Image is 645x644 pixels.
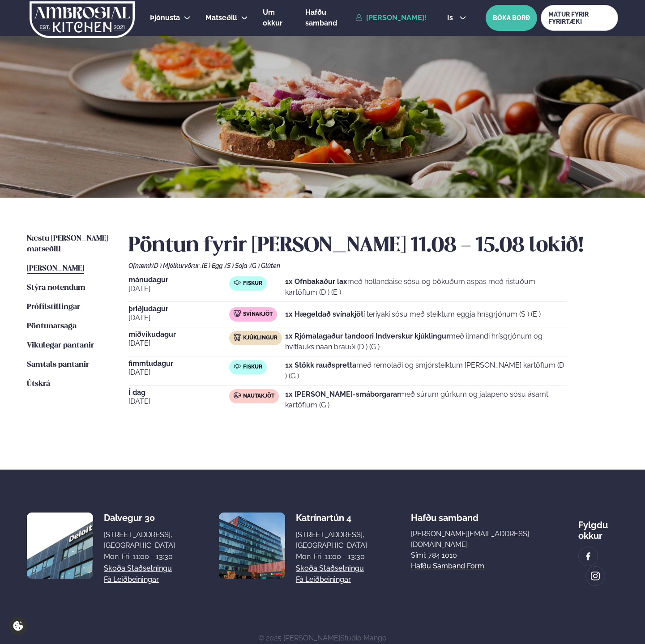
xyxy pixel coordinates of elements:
[234,310,241,317] img: pork.svg
[27,322,77,330] span: Pöntunarsaga
[285,361,356,369] strong: 1x Stökk rauðspretta
[27,283,85,293] a: Stýra notendum
[104,563,172,574] a: Skoða staðsetningu
[150,13,180,22] span: Þjónusta
[305,7,351,29] a: Hafðu samband
[128,338,229,349] span: [DATE]
[27,265,84,272] span: [PERSON_NAME]
[355,14,427,22] a: [PERSON_NAME]!
[447,14,456,21] span: is
[296,563,364,574] a: Skoða staðsetningu
[27,284,85,292] span: Stýra notendum
[202,262,225,269] span: (E ) Egg ,
[234,392,241,399] img: beef.svg
[128,284,229,294] span: [DATE]
[541,5,618,31] a: MATUR FYRIR FYRIRTÆKI
[152,262,202,269] span: (D ) Mjólkurvörur ,
[578,513,618,541] div: Fylgdu okkur
[234,334,241,341] img: chicken.svg
[219,513,285,579] img: image alt
[104,574,159,585] a: Fá leiðbeiningar
[285,389,567,411] p: með súrum gúrkum og jalapeno sósu ásamt kartöflum (G )
[296,530,367,551] div: [STREET_ADDRESS], [GEOGRAPHIC_DATA]
[411,550,535,561] p: Sími: 784 1010
[411,505,478,523] span: Hafðu samband
[285,276,567,298] p: með hollandaise sósu og bökuðum aspas með ristuðum kartöflum (D ) (E )
[296,513,367,523] div: Katrínartún 4
[27,360,89,370] a: Samtals pantanir
[486,5,537,31] button: BÓKA BORÐ
[27,340,94,351] a: Vikulegar pantanir
[27,379,50,390] a: Útskrá
[27,342,94,349] span: Vikulegar pantanir
[27,235,108,253] span: Næstu [PERSON_NAME] matseðill
[27,321,77,332] a: Pöntunarsaga
[29,1,136,38] img: logo
[128,305,229,313] span: þriðjudagur
[243,311,273,318] span: Svínakjöt
[285,310,363,318] strong: 1x Hægeldað svínakjöt
[27,263,84,274] a: [PERSON_NAME]
[583,551,593,562] img: image alt
[104,530,175,551] div: [STREET_ADDRESS], [GEOGRAPHIC_DATA]
[128,331,229,338] span: miðvikudagur
[285,309,541,320] p: í teriyaki sósu með steiktum eggja hrísgrjónum (S ) (E )
[411,529,535,550] a: [PERSON_NAME][EMAIL_ADDRESS][DOMAIN_NAME]
[250,262,280,269] span: (G ) Glúten
[263,8,282,27] span: Um okkur
[285,277,347,286] strong: 1x Ofnbakaður lax
[243,335,278,342] span: Kjúklingur
[104,513,175,523] div: Dalvegur 30
[150,13,180,23] a: Þjónusta
[128,262,618,269] div: Ofnæmi:
[128,396,229,407] span: [DATE]
[104,551,175,562] div: Mon-Fri: 11:00 - 13:30
[285,332,449,340] strong: 1x Rjómalagaður tandoori Indverskur kjúklingur
[27,302,80,313] a: Prófílstillingar
[27,303,80,311] span: Prófílstillingar
[258,634,387,642] span: © 2025 [PERSON_NAME]
[205,13,237,23] a: Matseðill
[205,13,237,22] span: Matseðill
[590,571,600,581] img: image alt
[285,331,567,352] p: með ilmandi hrísgrjónum og hvítlauks naan brauði (D ) (G )
[305,8,337,27] span: Hafðu samband
[128,389,229,396] span: Í dag
[128,313,229,323] span: [DATE]
[128,276,229,284] span: mánudagur
[285,390,400,398] strong: 1x [PERSON_NAME]-smáborgarar
[579,547,598,566] a: image alt
[285,360,567,381] p: með remolaði og smjörsteiktum [PERSON_NAME] kartöflum (D ) (G )
[411,561,484,572] a: Hafðu samband form
[128,360,229,367] span: fimmtudagur
[27,233,111,255] a: Næstu [PERSON_NAME] matseðill
[440,14,474,21] button: is
[27,361,89,369] span: Samtals pantanir
[340,634,387,642] a: Studio Mango
[234,363,241,370] img: fish.svg
[296,574,351,585] a: Fá leiðbeiningar
[234,279,241,286] img: fish.svg
[128,233,618,258] h2: Pöntun fyrir [PERSON_NAME] 11.08 - 15.08 lokið!
[243,393,274,400] span: Nautakjöt
[225,262,250,269] span: (S ) Soja ,
[296,551,367,562] div: Mon-Fri: 11:00 - 13:30
[27,513,93,579] img: image alt
[128,367,229,378] span: [DATE]
[243,280,262,287] span: Fiskur
[9,617,27,635] a: Cookie settings
[263,7,290,29] a: Um okkur
[586,567,605,585] a: image alt
[27,380,50,388] span: Útskrá
[243,364,262,371] span: Fiskur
